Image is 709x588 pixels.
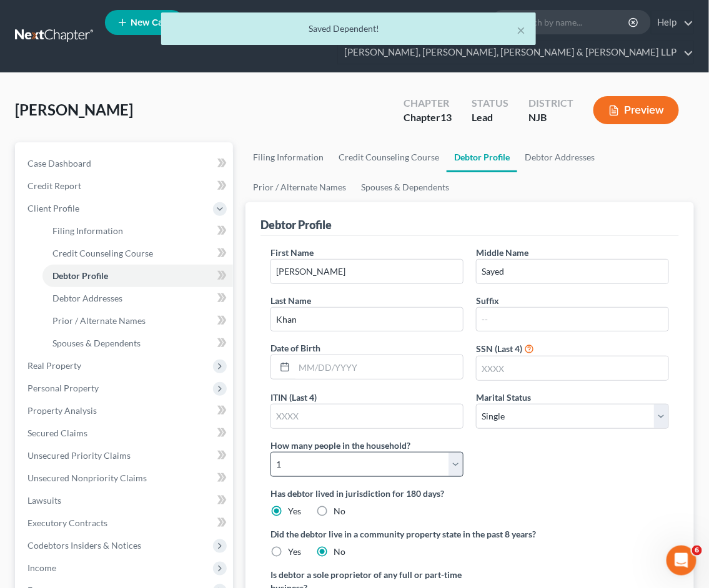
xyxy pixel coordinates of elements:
span: Credit Counseling Course [52,248,153,258]
label: ITIN (Last 4) [270,391,317,404]
a: Executory Contracts [17,512,233,534]
input: XXXX [271,404,463,428]
label: Middle Name [476,246,528,259]
span: Codebtors Insiders & Notices [27,540,141,551]
a: Client Portal [241,11,322,34]
input: -- [271,260,463,283]
span: [PERSON_NAME] [15,100,133,119]
a: Unsecured Nonpriority Claims [17,467,233,489]
div: NJB [528,110,573,125]
span: Personal Property [27,383,99,393]
a: Spouses & Dependents [354,172,457,202]
span: Spouses & Dependents [52,338,141,348]
input: MM/DD/YYYY [294,355,463,379]
label: No [334,546,345,558]
div: Debtor Profile [260,217,332,232]
span: Unsecured Nonpriority Claims [27,473,147,483]
input: XXXX [477,356,668,380]
span: Property Analysis [27,405,97,416]
span: Unsecured Priority Claims [27,450,131,461]
input: -- [271,308,463,331]
label: Did the debtor live in a community property state in the past 8 years? [270,527,669,541]
a: Home [188,11,241,34]
a: Property Analysis [17,399,233,422]
label: How many people in the household? [270,439,410,452]
span: Secured Claims [27,428,87,438]
label: No [334,505,345,517]
span: 6 [692,546,702,556]
a: Filing Information [245,142,331,172]
div: Chapter [404,96,452,110]
label: Yes [288,546,301,558]
label: SSN (Last 4) [476,342,522,355]
a: Debtor Addresses [42,287,233,310]
label: Suffix [476,294,499,307]
label: Marital Status [476,391,531,404]
a: Unsecured Priority Claims [17,444,233,467]
a: Help [652,11,693,34]
span: Executory Contracts [27,517,107,528]
span: Debtor Addresses [52,293,122,303]
button: Preview [593,96,679,124]
input: -- [477,308,668,331]
a: Spouses & Dependents [42,332,233,355]
div: Status [472,96,508,110]
span: Client Profile [27,203,79,213]
span: Real Property [27,360,81,371]
span: Debtor Profile [52,270,108,281]
a: Debtor Addresses [517,142,602,172]
a: Lawsuits [17,489,233,512]
label: Has debtor lived in jurisdiction for 180 days? [270,487,669,500]
label: Yes [288,505,301,517]
a: Prior / Alternate Names [42,310,233,332]
div: Chapter [404,110,452,125]
a: [PERSON_NAME], [PERSON_NAME], [PERSON_NAME] & [PERSON_NAME] LLP [338,41,693,64]
a: Secured Claims [17,422,233,444]
label: Date of Birth [270,341,320,355]
button: × [517,22,526,37]
a: Credit Report [17,175,233,197]
input: Search by name... [516,11,630,34]
span: Income [27,562,56,573]
a: Filing Information [42,220,233,242]
a: Debtor Profile [447,142,517,172]
span: Prior / Alternate Names [52,315,146,326]
label: Last Name [270,294,311,307]
span: 13 [440,111,452,123]
iframe: Intercom live chat [667,546,697,576]
div: District [528,96,573,110]
span: Filing Information [52,225,123,236]
span: Case Dashboard [27,158,91,169]
span: Lawsuits [27,495,61,506]
a: Case Dashboard [17,152,233,175]
a: Debtor Profile [42,265,233,287]
label: First Name [270,246,314,259]
div: Lead [472,110,508,125]
div: Saved Dependent! [171,22,526,35]
span: Credit Report [27,180,81,191]
a: Prior / Alternate Names [245,172,354,202]
a: Credit Counseling Course [42,242,233,265]
a: Credit Counseling Course [331,142,447,172]
a: Directory Cases [322,11,418,34]
input: M.I [477,260,668,283]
